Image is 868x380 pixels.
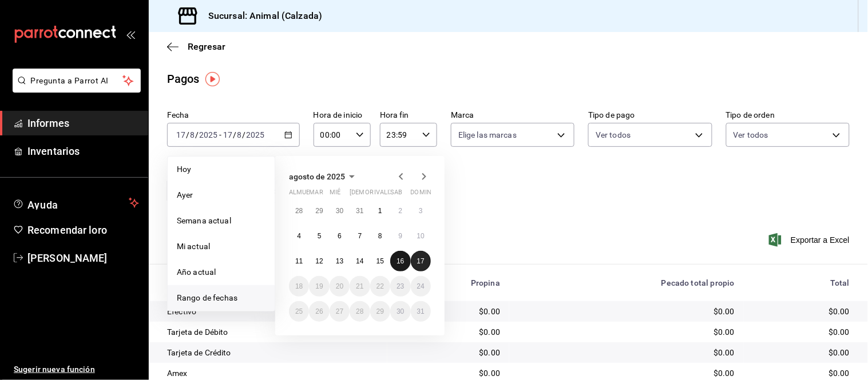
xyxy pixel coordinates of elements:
[177,190,193,199] font: Ayer
[356,207,363,215] font: 31
[336,207,343,215] font: 30
[195,130,199,139] font: /
[295,282,303,290] abbr: 18 de agosto de 2025
[186,130,189,139] font: /
[356,207,363,215] abbr: 31 de julio de 2025
[356,307,363,315] font: 28
[338,232,342,240] font: 6
[829,327,850,337] font: $0.00
[219,130,221,139] font: -
[380,111,409,120] font: Hora fin
[479,327,500,337] font: $0.00
[417,257,425,265] font: 17
[397,282,404,290] abbr: 23 de agosto de 2025
[417,307,425,315] font: 31
[295,207,303,215] font: 28
[330,276,350,297] button: 20 de agosto de 2025
[309,189,323,196] font: mar
[370,301,390,322] button: 29 de agosto de 2025
[479,307,500,316] font: $0.00
[378,232,382,240] abbr: 8 de agosto de 2025
[27,252,108,264] font: [PERSON_NAME]
[376,282,384,290] font: 22
[479,369,500,378] font: $0.00
[358,232,362,240] abbr: 7 de agosto de 2025
[289,276,309,297] button: 18 de agosto de 2025
[356,282,363,290] abbr: 21 de agosto de 2025
[417,282,425,290] font: 24
[167,348,231,357] font: Tarjeta de Crédito
[315,282,323,290] font: 19
[246,130,265,139] input: ----
[27,224,107,236] font: Recomendar loro
[330,301,350,322] button: 27 de agosto de 2025
[397,307,404,315] abbr: 30 de agosto de 2025
[370,201,390,221] button: 1 de agosto de 2025
[419,207,423,215] font: 3
[336,282,343,290] font: 20
[177,216,231,225] font: Semana actual
[714,369,735,378] font: $0.00
[289,226,309,246] button: 4 de agosto de 2025
[237,130,243,139] input: --
[479,348,500,357] font: $0.00
[376,257,384,265] font: 15
[315,257,323,265] abbr: 12 de agosto de 2025
[411,189,438,201] abbr: domingo
[370,189,402,201] abbr: viernes
[13,69,141,93] button: Pregunta a Parrot AI
[451,111,474,120] font: Marca
[398,207,402,215] font: 2
[390,201,410,221] button: 2 de agosto de 2025
[771,233,850,247] button: Exportar a Excel
[177,242,210,251] font: Mi actual
[336,282,343,290] abbr: 20 de agosto de 2025
[295,257,303,265] font: 11
[356,307,363,315] abbr: 28 de agosto de 2025
[330,226,350,246] button: 6 de agosto de 2025
[318,232,322,240] abbr: 5 de agosto de 2025
[350,201,370,221] button: 31 de julio de 2025
[295,307,303,315] font: 25
[8,83,141,95] a: Pregunta a Parrot AI
[417,282,425,290] abbr: 24 de agosto de 2025
[336,307,343,315] abbr: 27 de agosto de 2025
[289,172,345,181] font: agosto de 2025
[350,226,370,246] button: 7 de agosto de 2025
[390,189,402,201] abbr: sábado
[14,365,95,374] font: Sugerir nueva función
[390,276,410,297] button: 23 de agosto de 2025
[289,189,323,201] abbr: lunes
[398,232,402,240] abbr: 9 de agosto de 2025
[417,307,425,315] abbr: 31 de agosto de 2025
[829,307,850,316] font: $0.00
[390,189,402,196] font: sab
[370,276,390,297] button: 22 de agosto de 2025
[318,232,322,240] font: 5
[315,307,323,315] abbr: 26 de agosto de 2025
[350,276,370,297] button: 21 de agosto de 2025
[330,189,340,201] abbr: miércoles
[734,130,768,139] font: Ver todos
[411,189,438,196] font: dominio
[27,145,80,157] font: Inventarios
[829,348,850,357] font: $0.00
[289,189,323,196] font: almuerzo
[390,301,410,322] button: 30 de agosto de 2025
[376,307,384,315] abbr: 29 de agosto de 2025
[714,307,735,316] font: $0.00
[376,282,384,290] abbr: 22 de agosto de 2025
[177,165,191,174] font: Hoy
[297,232,301,240] font: 4
[295,257,303,265] abbr: 11 de agosto de 2025
[27,199,58,211] font: Ayuda
[378,207,382,215] font: 1
[714,348,735,357] font: $0.00
[314,111,363,120] font: Hora de inicio
[358,232,362,240] font: 7
[205,72,220,86] img: Marcador de información sobre herramientas
[31,76,109,85] font: Pregunta a Parrot AI
[390,226,410,246] button: 9 de agosto de 2025
[411,276,431,297] button: 24 de agosto de 2025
